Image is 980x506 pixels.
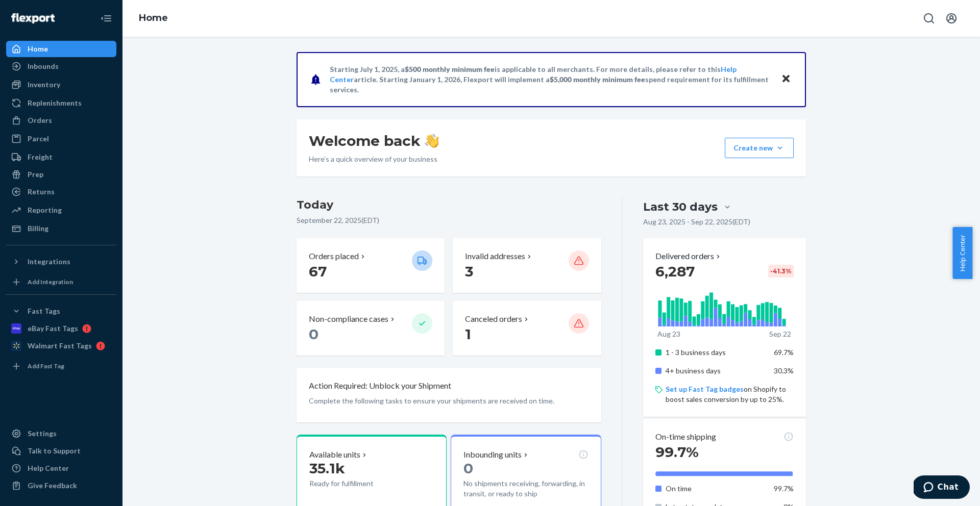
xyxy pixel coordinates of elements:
[28,115,52,125] div: Orders
[297,301,445,356] button: Non-compliance cases 0
[28,187,55,197] div: Returns
[425,134,439,148] img: hand-wave emoji
[6,112,116,129] a: Orders
[725,138,794,158] button: Create new
[6,77,116,93] a: Inventory
[6,274,116,290] a: Add Integration
[28,98,82,108] div: Replenishments
[550,75,645,84] span: $5,000 monthly minimum fee
[28,257,70,267] div: Integrations
[131,4,176,33] ol: breadcrumbs
[6,425,116,442] a: Settings
[330,64,771,95] p: Starting July 1, 2025, a is applicable to all merchants. For more details, please refer to this a...
[952,227,972,279] button: Help Center
[465,313,522,325] p: Canceled orders
[11,13,55,23] img: Flexport logo
[309,396,589,406] p: Complete the following tasks to ensure your shipments are received on time.
[28,463,69,473] div: Help Center
[309,478,404,489] p: Ready for fulfillment
[657,329,680,339] p: Aug 23
[28,446,81,456] div: Talk to Support
[96,8,116,29] button: Close Navigation
[768,265,794,277] div: -41.3 %
[6,254,116,270] button: Integrations
[28,205,62,215] div: Reporting
[6,477,116,494] button: Give Feedback
[666,347,766,358] p: 1 - 3 business days
[28,134,49,144] div: Parcel
[655,443,699,461] span: 99.7%
[6,58,116,74] a: Inbounds
[309,325,318,343] span: 0
[309,313,388,325] p: Non-compliance cases
[463,478,588,499] p: No shipments receiving, forwarding, in transit, or ready to ship
[28,61,59,71] div: Inbounds
[666,366,766,376] p: 4+ business days
[6,303,116,319] button: Fast Tags
[309,263,327,280] span: 67
[6,95,116,111] a: Replenishments
[405,65,495,73] span: $500 monthly minimum fee
[309,250,359,262] p: Orders placed
[655,250,722,262] button: Delivered orders
[28,223,48,234] div: Billing
[655,431,716,443] p: On-time shipping
[139,12,168,23] a: Home
[28,80,60,90] div: Inventory
[28,341,92,351] div: Walmart Fast Tags
[28,169,43,180] div: Prep
[453,301,601,356] button: Canceled orders 1
[6,131,116,147] a: Parcel
[309,449,360,461] p: Available units
[297,215,601,225] p: September 22, 2025 ( EDT )
[465,250,525,262] p: Invalid addresses
[28,480,77,491] div: Give Feedback
[28,323,78,334] div: eBay Fast Tags
[666,384,794,404] p: on Shopify to boost sales conversion by up to 25%.
[655,263,695,280] span: 6,287
[465,325,471,343] span: 1
[6,320,116,337] a: eBay Fast Tags
[779,72,793,87] button: Close
[769,329,791,339] p: Sep 22
[914,475,970,501] iframe: Opens a widget where you can chat to one of our agents
[463,449,522,461] p: Inbounding units
[28,362,64,370] div: Add Fast Tag
[6,184,116,200] a: Returns
[666,385,744,393] a: Set up Fast Tag badges
[28,428,57,439] div: Settings
[643,217,750,227] p: Aug 23, 2025 - Sep 22, 2025 ( EDT )
[309,132,439,150] h1: Welcome back
[6,220,116,237] a: Billing
[919,8,939,29] button: Open Search Box
[297,238,445,293] button: Orders placed 67
[774,366,794,375] span: 30.3%
[643,199,718,215] div: Last 30 days
[6,166,116,183] a: Prep
[6,338,116,354] a: Walmart Fast Tags
[6,41,116,57] a: Home
[465,263,473,280] span: 3
[774,348,794,357] span: 69.7%
[6,443,116,459] button: Talk to Support
[28,152,53,162] div: Freight
[297,197,601,213] h3: Today
[28,306,60,316] div: Fast Tags
[666,484,766,494] p: On time
[774,484,794,493] span: 99.7%
[463,460,473,477] span: 0
[6,358,116,374] a: Add Fast Tag
[28,277,73,286] div: Add Integration
[6,202,116,218] a: Reporting
[28,44,48,54] div: Home
[309,380,451,392] p: Action Required: Unblock your Shipment
[309,154,439,164] p: Here’s a quick overview of your business
[941,8,962,29] button: Open account menu
[309,460,345,477] span: 35.1k
[453,238,601,293] button: Invalid addresses 3
[6,149,116,165] a: Freight
[6,460,116,476] a: Help Center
